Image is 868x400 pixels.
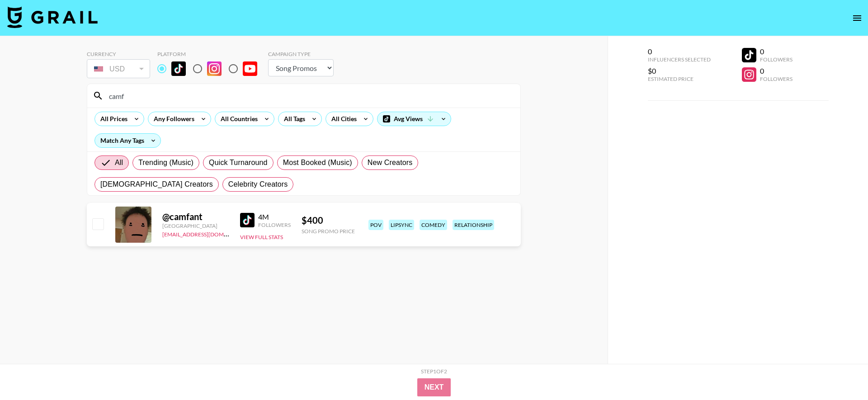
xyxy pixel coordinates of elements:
[453,220,494,230] div: relationship
[258,212,291,221] div: 4M
[157,51,264,57] div: Platform
[138,157,193,168] span: Trending (Music)
[420,220,447,230] div: comedy
[326,112,359,126] div: All Cities
[421,368,447,375] div: Step 1 of 2
[302,228,355,235] div: Song Promo Price
[848,9,866,27] button: open drawer
[760,47,793,56] div: 0
[162,211,229,222] div: @ camfant
[228,179,288,190] span: Celebrity Creators
[377,112,451,126] div: Avg Views
[760,75,793,82] div: Followers
[89,61,148,77] div: USD
[104,89,515,103] input: Search by User Name
[87,51,150,57] div: Currency
[243,61,257,76] img: YouTube
[648,47,711,56] div: 0
[368,157,413,168] span: New Creators
[648,75,711,82] div: Estimated Price
[100,179,213,190] span: [DEMOGRAPHIC_DATA] Creators
[95,112,129,126] div: All Prices
[162,222,229,229] div: [GEOGRAPHIC_DATA]
[648,56,711,63] div: Influencers Selected
[760,66,793,75] div: 0
[368,220,383,230] div: pov
[87,57,150,80] div: Currency is locked to USD
[258,221,291,228] div: Followers
[240,234,283,240] button: View Full Stats
[648,66,711,75] div: $0
[240,213,255,227] img: TikTok
[171,61,186,76] img: TikTok
[417,378,451,396] button: Next
[209,157,268,168] span: Quick Turnaround
[215,112,259,126] div: All Countries
[268,51,334,57] div: Campaign Type
[207,61,222,76] img: Instagram
[115,157,123,168] span: All
[95,134,160,147] div: Match Any Tags
[283,157,352,168] span: Most Booked (Music)
[760,56,793,63] div: Followers
[302,215,355,226] div: $ 400
[162,229,253,238] a: [EMAIL_ADDRESS][DOMAIN_NAME]
[278,112,307,126] div: All Tags
[7,6,98,28] img: Grail Talent
[389,220,414,230] div: lipsync
[148,112,196,126] div: Any Followers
